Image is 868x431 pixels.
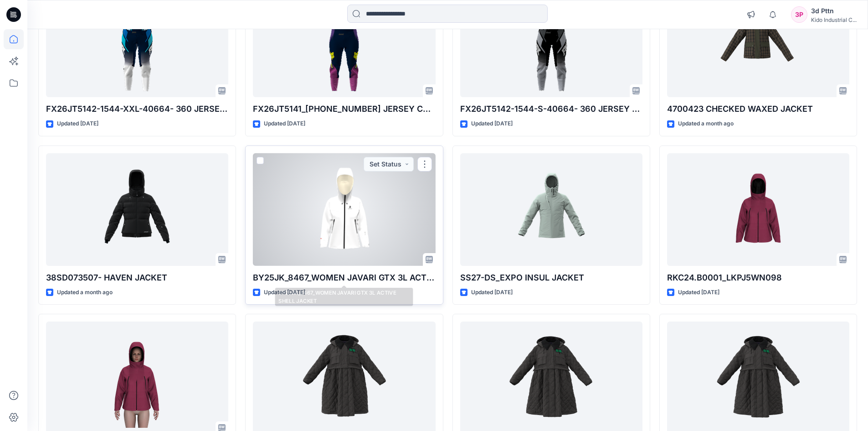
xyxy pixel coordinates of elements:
p: Updated a month ago [57,288,113,297]
p: Updated a month ago [678,119,734,129]
div: Kido Industrial C... [811,16,857,23]
p: 38SD073507- HAVEN JACKET [46,271,228,284]
p: Updated [DATE] [264,288,305,297]
p: Updated [DATE] [471,288,513,297]
div: 3d Pttn [811,5,857,16]
p: Updated [DATE] [471,119,513,129]
p: RKC24.B0001_LKPJ5WN098 [667,271,849,284]
p: Updated [DATE] [57,119,98,129]
p: Updated [DATE] [264,119,305,129]
div: 3P [791,6,807,23]
a: SS27-DS_EXPO INSUL JACKET [460,153,642,266]
p: BY25JK_8467_WOMEN JAVARI GTX 3L ACTIVE SHELL JACKET [253,271,435,284]
p: FX26JT5142-1544-S-40664- 360 JERSEY CORE GRAPHIC [460,103,642,115]
a: BY25JK_8467_WOMEN JAVARI GTX 3L ACTIVE SHELL JACKET [253,153,435,266]
p: FX26JT5141_[PHONE_NUMBER] JERSEY COMMERCIAL-GRAPHIC [253,103,435,115]
p: 4700423 CHECKED WAXED JACKET [667,103,849,115]
a: 38SD073507- HAVEN JACKET [46,153,228,266]
p: Updated [DATE] [678,288,719,297]
p: SS27-DS_EXPO INSUL JACKET [460,271,642,284]
p: FX26JT5142-1544-XXL-40664- 360 JERSEY CORE GRAPHIC [46,103,228,115]
a: RKC24.B0001_LKPJ5WN098 [667,153,849,266]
